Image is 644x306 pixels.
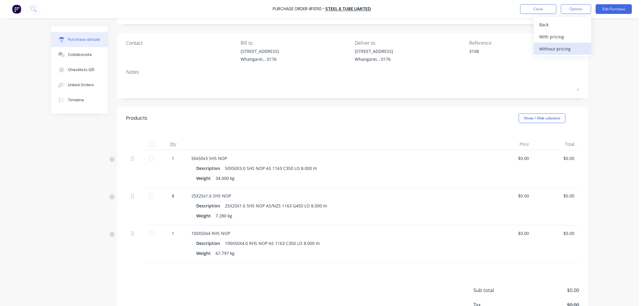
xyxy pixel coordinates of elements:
div: Description [196,239,225,248]
div: Products [126,115,147,122]
div: [STREET_ADDRESS] [355,48,393,54]
div: 1 [164,155,182,161]
button: Purchase details [51,32,108,47]
div: Bill to [241,39,351,47]
div: $0.00 [493,155,529,161]
button: Collaborate [51,47,108,62]
div: Weight [196,174,216,183]
div: Price [489,138,534,150]
div: With pricing [539,32,586,41]
div: Description [196,201,225,210]
div: Whangarei, , 0176 [241,56,279,62]
div: $0.00 [539,230,574,236]
div: Back [539,20,586,29]
button: Edit Purchase [596,4,632,14]
div: Total [534,138,579,150]
div: 8 [164,193,182,199]
div: Purchase Order #10110 - [273,6,325,12]
button: Timeline [51,93,108,108]
div: 50x50x3 SHS NOP [191,155,484,161]
div: Notes [126,68,579,76]
div: Without pricing [539,44,586,53]
div: Collaborate [68,52,92,57]
div: $0.00 [493,230,529,236]
div: Whangarei, , 0176 [355,56,393,62]
div: Purchase details [68,37,100,42]
div: $0.00 [539,155,574,161]
button: Show / Hide columns [519,113,566,123]
div: $0.00 [493,193,529,199]
button: Checklists 0/0 [51,62,108,77]
div: 34.000 kg [216,174,235,183]
div: Contact [126,39,236,47]
button: Linked Orders [51,77,108,93]
div: [STREET_ADDRESS] [241,48,279,54]
div: 100X50x4 RHS NOP [191,230,484,236]
div: Linked Orders [68,82,94,88]
button: Options [561,4,591,14]
div: Checklists 0/0 [68,67,95,73]
div: 50X50X3.0 SHS NOP AS 1163 C350 LO 8.000 m [225,164,317,173]
img: Factory [12,5,21,14]
div: 1 [164,230,182,236]
div: $0.00 [539,193,574,199]
div: 67.797 kg [216,249,235,258]
div: Weight [196,249,216,258]
div: Weight [196,211,216,220]
span: Sub total [473,287,519,294]
div: 25X25x1.6 SHS NOP [191,193,484,199]
div: 25X25X1.6 SHS NOP AS/NZS 1163 G450 LO 8.000 m [225,201,327,210]
div: Deliver to [355,39,465,47]
div: Description [196,164,225,173]
div: Reference [469,39,579,47]
span: $0.00 [519,287,579,294]
textarea: 3108 [469,48,545,62]
a: Steel & Tube Limited [325,6,371,12]
div: Timeline [68,97,84,103]
div: 7.280 kg [216,211,232,220]
div: Qty [159,138,187,150]
button: Close [520,4,556,14]
div: 100X50X4.0 RHS NOP AS 1163 C350 LO 8.000 m [225,239,320,248]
